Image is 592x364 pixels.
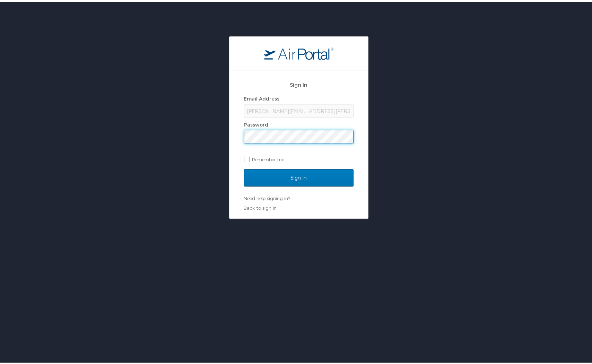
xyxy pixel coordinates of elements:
a: Need help signing in? [244,194,290,199]
label: Remember me [244,153,354,163]
label: Email Address [244,94,280,100]
label: Password [244,120,269,126]
a: Back to sign in [244,203,277,209]
h2: Sign In [244,79,354,87]
img: logo [264,45,333,58]
input: Sign In [244,167,354,185]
